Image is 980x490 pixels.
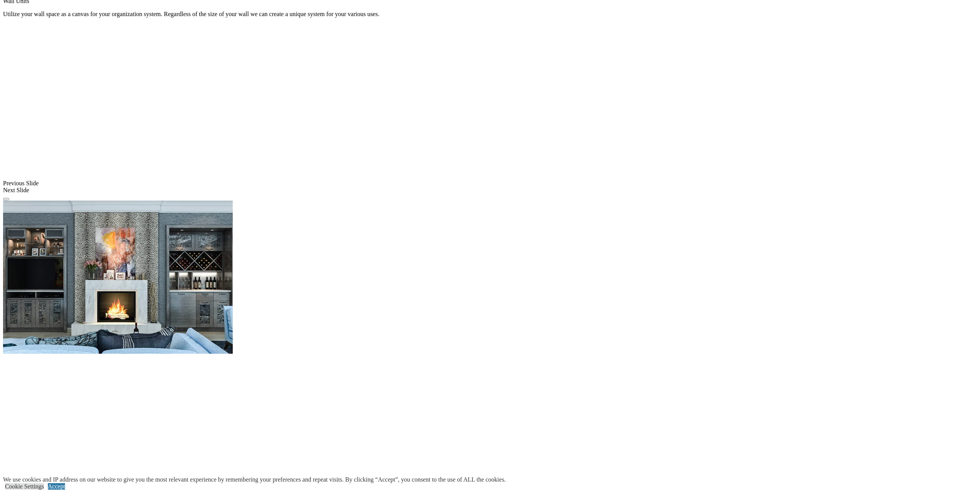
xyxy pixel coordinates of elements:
div: Next Slide [3,187,977,194]
div: Previous Slide [3,180,977,187]
p: Utilize your wall space as a canvas for your organization system. Regardless of the size of your ... [3,11,977,18]
img: Banner for mobile view [3,201,233,354]
a: Cookie Settings [5,483,44,490]
a: Accept [48,483,65,490]
div: We use cookies and IP address on our website to give you the most relevant experience by remember... [3,476,506,483]
button: Click here to pause slide show [3,198,9,200]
